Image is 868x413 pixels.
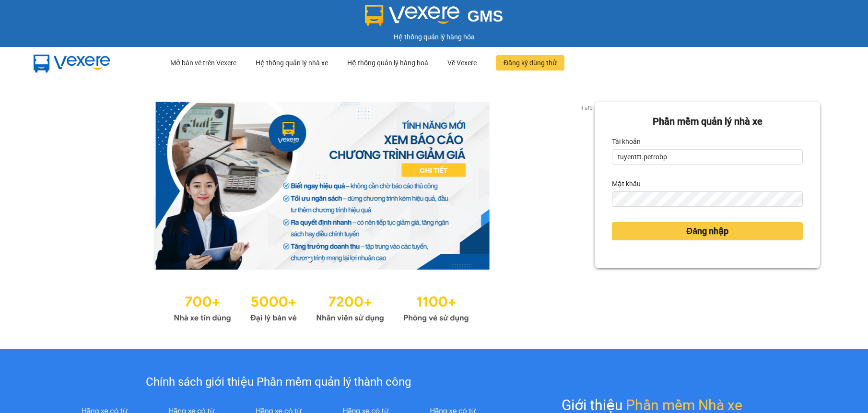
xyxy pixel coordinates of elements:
a: GMS [365,14,504,22]
button: previous slide / item [48,102,61,270]
div: Chính sách giới thiệu Phần mềm quản lý thành công [61,373,496,391]
span: GMS [467,7,503,25]
div: Hệ thống quản lý hàng hoá [347,47,428,78]
span: Đăng nhập [686,224,728,238]
div: Phần mềm quản lý nhà xe [612,114,803,129]
li: slide item 1 [308,258,312,262]
div: Mở bán vé trên Vexere [170,47,236,78]
label: Tài khoản [612,134,641,149]
input: Mật khẩu [612,191,803,207]
div: Hệ thống quản lý hàng hóa [2,32,866,42]
img: mbUUG5Q.png [24,47,120,79]
div: Hệ thống quản lý nhà xe [256,47,328,78]
input: Tài khoản [612,149,803,165]
label: Mật khẩu [612,176,641,191]
span: Đăng ký dùng thử [504,58,557,68]
img: Statistics.png [174,289,469,325]
button: Đăng nhập [612,222,803,240]
li: slide item 2 [319,258,323,262]
p: 1 of 3 [578,102,595,114]
button: next slide / item [581,102,595,270]
img: logo 2 [365,5,460,26]
button: Đăng ký dùng thử [496,55,564,71]
div: Về Vexere [447,47,477,78]
li: slide item 3 [331,258,335,262]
